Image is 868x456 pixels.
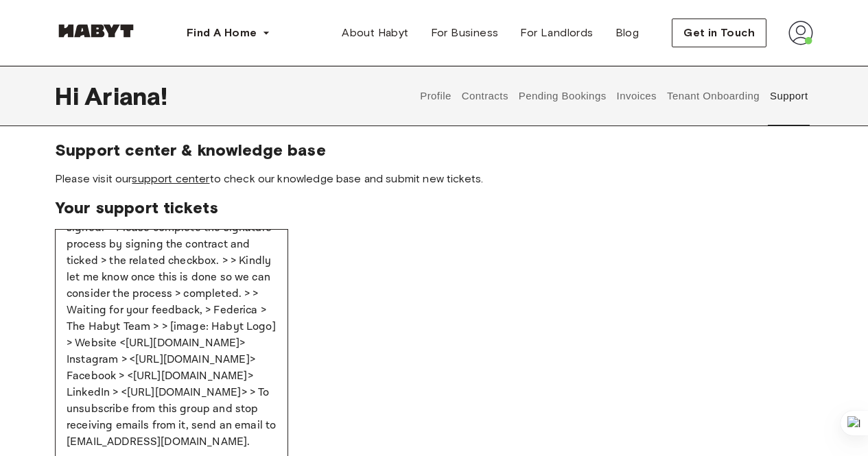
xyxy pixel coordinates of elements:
[615,25,640,41] span: Blog
[460,66,510,126] button: Contracts
[132,172,209,185] a: support center
[666,66,762,126] button: Tenant Onboarding
[683,25,755,41] span: Get in Touch
[55,197,813,218] span: Your support tickets
[419,66,454,126] button: Profile
[415,66,813,126] div: user profile tabs
[420,19,510,47] a: For Business
[509,19,604,47] a: For Landlords
[768,66,810,126] button: Support
[67,72,277,451] p: Hi, I already signed it, thank you. Alos, where do I pick up the keys? I am arriving [DATE]. El m...
[331,19,419,47] a: About Habyt
[55,24,137,38] img: Habyt
[342,25,408,41] span: About Habyt
[517,66,608,126] button: Pending Bookings
[176,19,281,47] button: Find A Home
[55,140,813,160] span: Support center & knowledge base
[55,82,84,110] span: Hi
[520,25,593,41] span: For Landlords
[55,171,813,187] span: Please visit our to check our knowledge base and submit new tickets.
[672,19,766,47] button: Get in Touch
[431,25,499,41] span: For Business
[615,66,658,126] button: Invoices
[187,25,257,41] span: Find A Home
[605,19,650,47] a: Blog
[84,82,167,110] span: Ariana !
[788,21,813,45] img: avatar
